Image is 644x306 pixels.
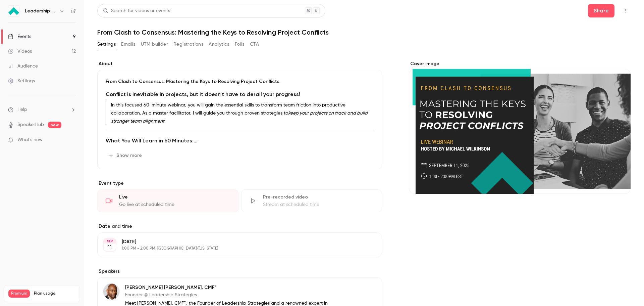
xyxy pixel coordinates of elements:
button: Polls [235,39,245,50]
div: LiveGo live at scheduled time [97,189,238,212]
img: Leadership Strategies - 2025 Webinars [8,6,19,16]
h6: Leadership Strategies - 2025 Webinars [25,8,56,14]
div: Pre-recorded video [263,194,374,201]
p: Event type [97,180,382,187]
img: Michael Wilkinson, CMF™ [103,283,119,300]
div: Live [119,194,230,201]
button: Share [588,4,614,17]
button: Analytics [209,39,229,50]
p: 1:00 PM - 2:00 PM, [GEOGRAPHIC_DATA]/[US_STATE] [122,246,346,251]
div: Audience [8,63,38,70]
a: SpeakerHub [17,121,44,128]
span: What's new [17,136,43,143]
div: Go live at scheduled time [119,201,230,208]
iframe: Noticeable Trigger [68,137,76,143]
span: new [48,122,61,128]
button: Emails [121,39,135,50]
p: From Clash to Consensus: Mastering the Keys to Resolving Project Conflicts [106,78,374,85]
div: Search for videos or events [103,7,170,14]
button: CTA [250,39,259,50]
p: [PERSON_NAME] [PERSON_NAME], CMF™ [125,284,338,291]
section: Cover image [409,60,631,194]
label: Cover image [409,60,631,67]
p: [DATE] [122,238,346,245]
div: Stream at scheduled time [263,201,374,208]
button: Settings [97,39,116,50]
label: Date and time [97,223,382,230]
div: SEP [104,239,116,244]
button: Show more [106,150,146,161]
div: Events [8,33,31,40]
p: Founder @ Leadership Strategies [125,292,338,298]
h2: What You Will Learn in 60 Minutes: [106,137,374,145]
label: Speakers [97,268,382,275]
h2: Conflict is inevitable in projects, but it doesn't have to derail your progress! [106,90,374,98]
div: Settings [8,78,35,84]
button: UTM builder [141,39,168,50]
span: Help [17,106,27,113]
div: Videos [8,48,32,55]
label: About [97,60,382,67]
li: help-dropdown-opener [8,106,76,113]
p: 11 [108,244,112,251]
h1: From Clash to Consensus: Mastering the Keys to Resolving Project Conflicts [97,28,631,36]
span: Plan usage [34,291,75,296]
p: In this focused 60-minute webinar, you will gain the essential skills to transform team friction ... [111,101,374,125]
button: Registrations [173,39,203,50]
span: Premium [8,290,30,298]
div: Pre-recorded videoStream at scheduled time [241,189,382,212]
